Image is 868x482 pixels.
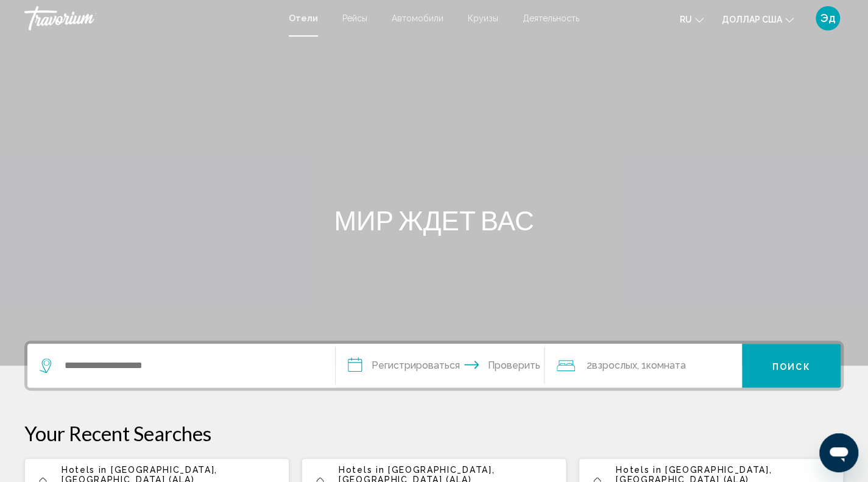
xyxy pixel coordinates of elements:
font: ru [680,15,692,24]
span: Hotels in [616,465,662,475]
span: Hotels in [339,465,384,475]
p: Your Recent Searches [24,421,844,445]
a: Круизы [468,13,498,23]
iframe: Кнопка запуска окна обмена сообщениями [819,433,858,472]
button: Путешественники: 2 взрослых, 0 детей [545,344,742,388]
button: Меню пользователя [812,5,844,31]
font: МИР ЖДЕТ ВАС [334,204,534,236]
a: Отели [289,13,318,23]
font: , 1 [637,360,646,371]
a: Автомобили [392,13,443,23]
font: Поиск [772,361,811,371]
span: Hotels in [62,465,107,475]
a: Травориум [24,6,277,30]
button: Изменить язык [680,10,704,28]
button: Поиск [742,344,841,388]
button: Изменить валюту [722,10,794,28]
div: Виджет поиска [27,344,841,388]
font: Эд [820,12,836,24]
font: взрослых [591,360,637,371]
font: 2 [586,360,591,371]
a: Деятельность [523,13,579,23]
font: комната [646,360,685,371]
button: Даты заезда и выезда [336,344,545,388]
font: доллар США [722,15,782,24]
a: Рейсы [342,13,367,23]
